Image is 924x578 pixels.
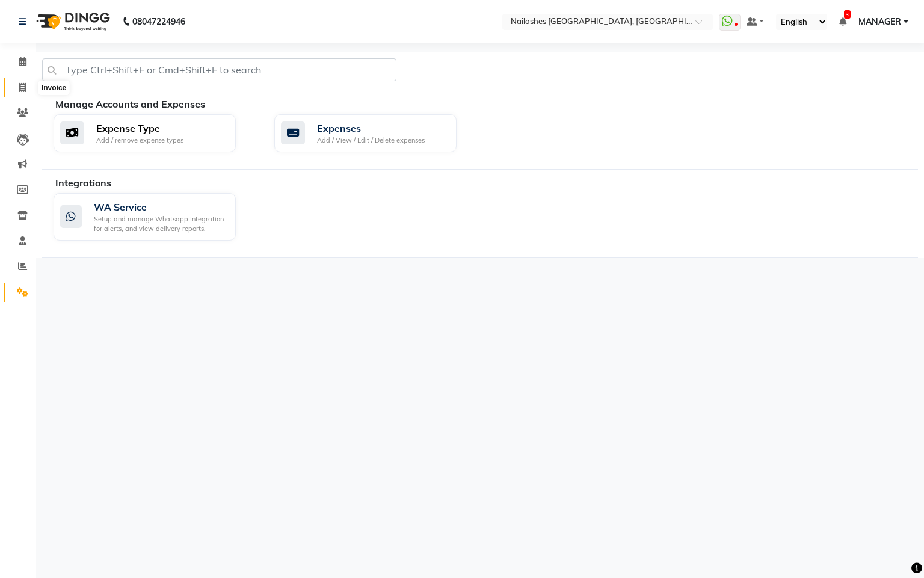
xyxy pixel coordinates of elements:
[54,114,256,152] a: Expense TypeAdd / remove expense types
[94,214,226,234] div: Setup and manage Whatsapp Integration for alerts, and view delivery reports.
[31,5,113,38] img: logo
[839,16,846,27] a: 3
[96,135,183,146] div: Add / remove expense types
[96,121,183,135] div: Expense Type
[132,5,185,38] b: 08047224946
[844,10,851,19] span: 3
[42,58,396,81] input: Type Ctrl+Shift+F or Cmd+Shift+F to search
[54,193,256,241] a: WA ServiceSetup and manage Whatsapp Integration for alerts, and view delivery reports.
[38,81,69,95] div: Invoice
[317,135,425,146] div: Add / View / Edit / Delete expenses
[94,200,226,214] div: WA Service
[858,16,901,28] span: MANAGER
[317,121,425,135] div: Expenses
[274,114,477,152] a: ExpensesAdd / View / Edit / Delete expenses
